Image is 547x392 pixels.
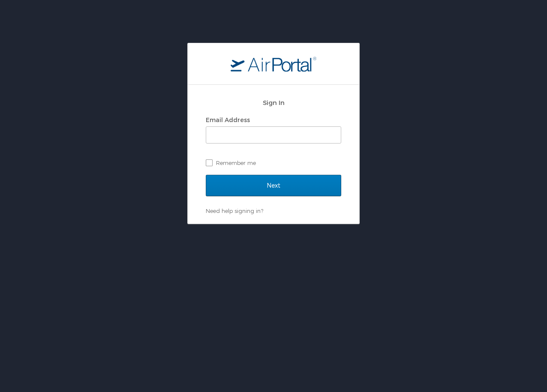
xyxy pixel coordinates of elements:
a: Need help signing in? [206,207,263,214]
h2: Sign In [206,98,341,108]
img: logo [231,56,316,72]
input: Next [206,175,341,196]
label: Remember me [206,156,341,169]
label: Email Address [206,116,250,123]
